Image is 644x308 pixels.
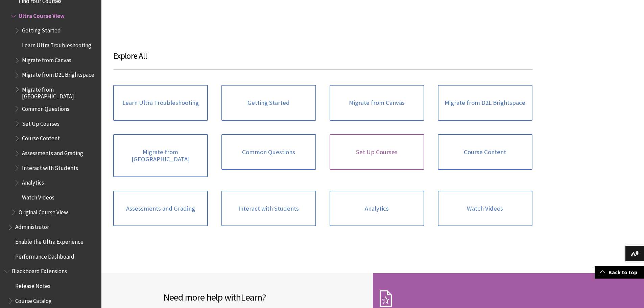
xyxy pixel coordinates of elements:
[12,266,67,275] span: Blackboard Extensions
[113,191,208,227] a: Assessments and Grading
[15,236,84,245] span: Enable the Ultra Experience
[22,162,78,171] span: Interact with Students
[380,290,392,307] img: Subscription Icon
[330,85,424,121] a: Migrate from Canvas
[22,84,97,100] span: Migrate from [GEOGRAPHIC_DATA]
[15,295,52,304] span: Course Catalog
[113,134,208,177] a: Migrate from [GEOGRAPHIC_DATA]
[438,134,532,170] a: Course Content
[15,251,74,260] span: Performance Dashboard
[330,191,424,227] a: Analytics
[163,290,366,304] h2: Need more help with ?
[113,50,532,70] h3: Explore All
[19,207,68,216] span: Original Course View
[221,134,316,170] a: Common Questions
[438,85,532,121] a: Migrate from D2L Brightspace
[22,69,94,78] span: Migrate from D2L Brightspace
[22,25,61,34] span: Getting Started
[113,85,208,121] a: Learn Ultra Troubleshooting
[19,10,65,19] span: Ultra Course View
[22,133,60,142] span: Course Content
[15,280,50,289] span: Release Notes
[22,54,71,64] span: Migrate from Canvas
[438,191,532,227] a: Watch Videos
[22,103,69,112] span: Common Questions
[22,118,59,127] span: Set Up Courses
[595,266,644,279] a: Back to top
[241,291,262,303] span: Learn
[22,40,91,49] span: Learn Ultra Troubleshooting
[22,177,44,186] span: Analytics
[22,192,54,201] span: Watch Videos
[221,191,316,227] a: Interact with Students
[22,147,83,157] span: Assessments and Grading
[330,134,424,170] a: Set Up Courses
[221,85,316,121] a: Getting Started
[15,221,49,231] span: Administrator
